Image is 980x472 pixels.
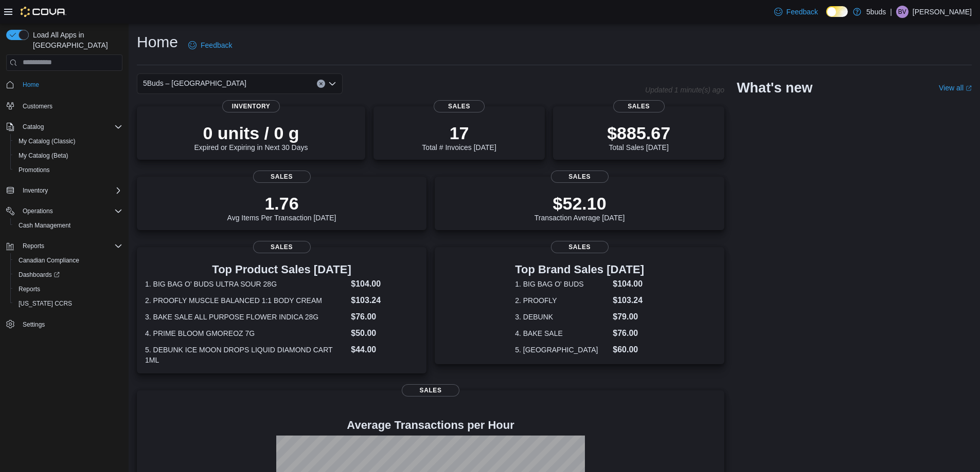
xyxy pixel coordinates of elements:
[14,149,122,162] span: My Catalog (Beta)
[14,254,83,267] a: Canadian Compliance
[898,6,906,18] span: BV
[222,100,280,112] span: Inventory
[19,221,70,230] span: Cash Management
[194,123,308,143] p: 0 units / 0 g
[613,278,644,290] dd: $104.00
[21,7,66,17] img: Cova
[2,98,127,113] button: Customers
[607,123,670,143] p: $885.67
[14,269,64,281] a: Dashboards
[896,6,908,18] div: Brandon Venne
[607,123,670,152] div: Total Sales [DATE]
[613,311,644,323] dd: $79.00
[19,121,48,133] button: Catalog
[613,100,665,112] span: Sales
[14,269,122,281] span: Dashboards
[826,6,848,17] input: Dark Mode
[253,241,311,253] span: Sales
[19,318,49,331] a: Settings
[10,282,127,296] button: Reports
[19,100,57,112] a: Customers
[19,240,122,252] span: Reports
[145,345,347,365] dt: 5. DEBUNK ICE MOON DROPS LIQUID DIAMOND CART 1ML
[515,263,644,276] h3: Top Brand Sales [DATE]
[14,254,122,267] span: Canadian Compliance
[19,240,48,252] button: Reports
[613,344,644,356] dd: $60.00
[613,294,644,307] dd: $103.24
[19,184,52,197] button: Inventory
[787,7,818,17] span: Feedback
[19,79,43,91] a: Home
[351,294,418,307] dd: $103.24
[14,219,122,232] span: Cash Management
[137,32,178,52] h1: Home
[534,193,625,222] div: Transaction Average [DATE]
[515,279,609,289] dt: 1. BIG BAG O' BUDS
[23,102,52,110] span: Customers
[515,345,609,355] dt: 5. [GEOGRAPHIC_DATA]
[19,205,122,217] span: Operations
[201,40,232,50] span: Feedback
[10,163,127,177] button: Promotions
[19,285,40,293] span: Reports
[10,296,127,311] button: [US_STATE] CCRS
[145,419,716,431] h4: Average Transactions per Hour
[14,135,122,147] span: My Catalog (Classic)
[515,295,609,306] dt: 2. PROOFLY
[402,384,459,397] span: Sales
[23,123,44,131] span: Catalog
[19,318,122,331] span: Settings
[19,166,50,174] span: Promotions
[422,123,496,143] p: 17
[227,193,336,214] p: 1.76
[145,279,347,289] dt: 1. BIG BAG O' BUDS ULTRA SOUR 28G
[145,263,418,276] h3: Top Product Sales [DATE]
[227,193,336,222] div: Avg Items Per Transaction [DATE]
[551,241,609,253] span: Sales
[19,152,68,160] span: My Catalog (Beta)
[826,17,827,17] span: Dark Mode
[19,256,79,265] span: Canadian Compliance
[737,80,812,96] h2: What's new
[351,311,418,323] dd: $76.00
[145,328,347,338] dt: 4. PRIME BLOOM GMOREOZ 7G
[14,164,122,176] span: Promotions
[23,320,45,329] span: Settings
[913,6,972,18] p: [PERSON_NAME]
[19,299,72,308] span: [US_STATE] CCRS
[184,35,236,55] a: Feedback
[23,207,53,215] span: Operations
[317,80,325,88] button: Clear input
[551,171,609,183] span: Sales
[253,171,311,183] span: Sales
[19,184,122,197] span: Inventory
[14,164,54,176] a: Promotions
[2,183,127,198] button: Inventory
[23,242,44,250] span: Reports
[10,253,127,268] button: Canadian Compliance
[23,81,39,89] span: Home
[939,84,972,92] a: View allExternal link
[14,297,122,310] span: Washington CCRS
[645,86,724,94] p: Updated 1 minute(s) ago
[19,78,122,91] span: Home
[19,205,57,217] button: Operations
[515,312,609,322] dt: 3. DEBUNK
[29,30,122,50] span: Load All Apps in [GEOGRAPHIC_DATA]
[613,327,644,339] dd: $76.00
[145,312,347,322] dt: 3. BAKE SALE ALL PURPOSE FLOWER INDICA 28G
[966,85,972,91] svg: External link
[6,73,122,358] nav: Complex example
[14,135,80,147] a: My Catalog (Classic)
[2,120,127,134] button: Catalog
[866,6,886,18] p: 5buds
[2,204,127,218] button: Operations
[10,218,127,233] button: Cash Management
[515,328,609,338] dt: 4. BAKE SALE
[10,148,127,163] button: My Catalog (Beta)
[14,297,76,310] a: [US_STATE] CCRS
[14,149,73,162] a: My Catalog (Beta)
[23,186,48,195] span: Inventory
[770,2,822,22] a: Feedback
